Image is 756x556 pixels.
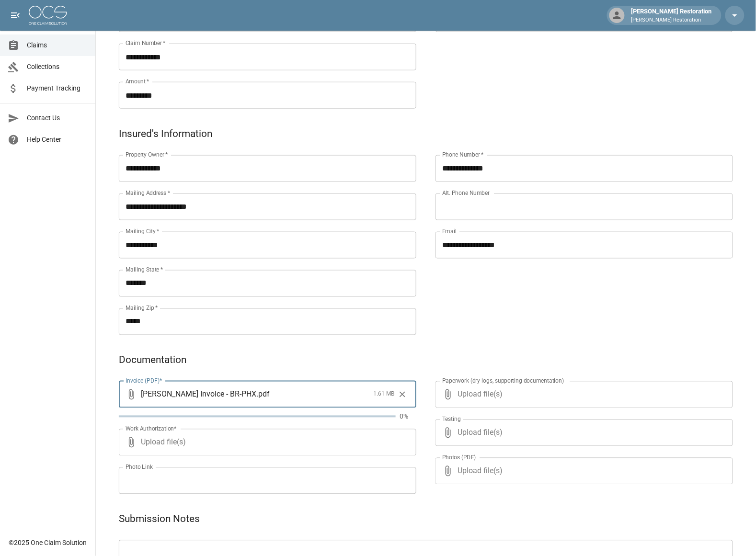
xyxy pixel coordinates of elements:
[126,151,168,159] label: Property Owner
[6,6,25,25] button: open drawer
[126,377,162,385] label: Invoice (PDF)*
[27,135,88,145] span: Help Center
[126,266,163,274] label: Mailing State
[458,381,707,408] span: Upload file(s)
[9,538,87,548] div: © 2025 One Claim Solution
[442,151,483,159] label: Phone Number
[256,389,270,400] span: . pdf
[141,389,256,400] span: [PERSON_NAME] Invoice - BR-PHX
[126,78,149,86] label: Amount
[442,454,476,462] label: Photos (PDF)
[27,83,88,93] span: Payment Tracking
[442,377,564,385] label: Paperwork (dry logs, supporting documentation)
[442,189,490,197] label: Alt. Phone Number
[126,189,170,197] label: Mailing Address
[631,16,712,24] p: [PERSON_NAME] Restoration
[126,425,177,433] label: Work Authorization*
[458,420,707,446] span: Upload file(s)
[442,415,461,423] label: Testing
[126,304,158,312] label: Mailing Zip
[400,412,416,421] p: 0%
[395,387,410,402] button: Clear
[373,390,394,399] span: 1.61 MB
[458,458,707,485] span: Upload file(s)
[29,6,67,25] img: ocs-logo-white-transparent.png
[141,429,390,456] span: Upload file(s)
[126,39,165,47] label: Claim Number
[126,463,153,471] label: Photo Link
[628,7,716,24] div: [PERSON_NAME] Restoration
[27,113,88,123] span: Contact Us
[27,40,88,50] span: Claims
[442,227,457,236] label: Email
[126,227,160,236] label: Mailing City
[27,62,88,72] span: Collections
